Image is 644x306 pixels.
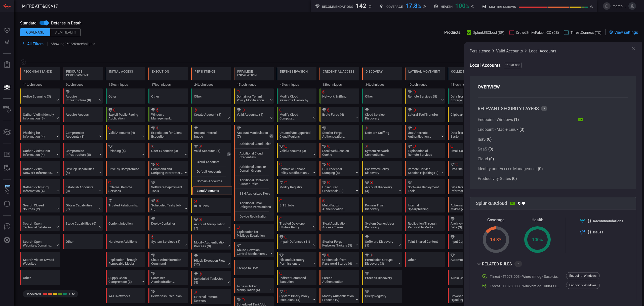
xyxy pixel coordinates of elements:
div: Unused/Unsupported Cloud Regions [279,131,311,138]
span: % [418,4,421,9]
div: T1005: Data from Local System [448,125,488,140]
div: T1609: Container Administration Command [148,270,188,285]
button: Wingman [1,185,13,197]
span: ( 0 ) [488,147,493,151]
div: T1570: Lateral Tool Transfer [405,107,445,122]
div: Command and Scripting Interpreter (12) [151,167,183,175]
div: T1110: Brute Force [319,107,359,122]
div: T1202: Indirect Command Execution [277,270,316,285]
h5: Health [441,5,453,9]
div: 10 techniques [405,80,445,88]
div: T1203: Exploitation for Client Execution [148,125,188,140]
button: MITRE - Detection Posture [1,81,13,93]
div: T1078: Valid Accounts [277,143,316,158]
span: IaaS [478,137,486,142]
div: TA0008: Lateral Movement [405,67,445,88]
div: Unsecured Credentials (8) [322,185,354,193]
div: Account Manipulation (7) [237,131,268,138]
div: Implant Internal Image [194,131,225,138]
div: T1123: Audio Capture (Not covered) [448,270,488,285]
div: Network Sniffing [322,95,354,102]
div: Other [106,88,145,104]
div: T1033: System Owner/User Discovery [362,216,402,231]
div: T1482: Domain Trust Discovery [362,197,402,212]
div: TA0003: Persistence [191,67,231,88]
div: T1597: Search Closed Sources (Not covered) [20,197,60,212]
div: Defense Evasion [280,70,308,73]
div: T1556: Modify Authentication Process [319,288,359,303]
div: T1669: Wi-Fi Networks (Not covered) [106,288,145,303]
div: Resource Development [66,70,99,77]
div: 9 techniques [63,80,103,88]
div: T1078: Valid Accounts [106,125,145,140]
label: Additional Local or Domain Groups [239,165,275,172]
div: T1649: Steal or Forge Authentication Certificates [319,125,359,140]
div: Exploitation for Client Execution [151,131,183,138]
button: Dashboard [1,24,13,36]
div: T1222: File and Directory Permissions Modification [277,252,316,267]
label: SSH Authorized Keys [239,192,270,195]
div: Acquire Access [66,113,97,120]
h3: OVERVIEW [478,84,628,89]
div: T1598: Phishing for Information [20,125,60,140]
div: T1098: Account Manipulation [191,216,231,231]
div: Data from Cloud Storage [451,95,482,102]
button: Ask Us A Question [1,221,13,233]
div: 12 techniques [106,80,145,88]
div: T1611: Escape to Host [234,260,274,275]
div: Network Sniffing [365,131,396,138]
div: T1583: Acquire Infrastructure [63,88,103,104]
div: Discovery [366,70,383,73]
div: Valid Accounts (4) [237,113,268,120]
div: Data Staged (2) [451,167,482,175]
div: T1056: Input Capture [448,234,488,249]
div: Acquire Infrastructure (8) [66,95,97,102]
div: Execution [152,70,169,73]
span: ( 0 ) [519,127,525,132]
div: T1530: Data from Cloud Storage [448,88,488,104]
div: Gather Victim Identity Information (3) [23,113,54,120]
div: T1610: Deploy Container [148,216,188,231]
div: Password Policy Discovery [365,167,396,175]
div: related rules2 [476,261,630,267]
div: 18 techniques [319,80,359,88]
button: Detections [1,36,13,48]
div: T1534: Internal Spearphishing (Not covered) [405,197,445,212]
div: TA0043: Reconnaissance [20,67,60,88]
div: T1057: Process Discovery [362,270,402,285]
div: Reconnaissance [23,70,52,73]
div: Cloud Service Discovery [365,113,396,120]
div: Domain or Tenant Policy Modification (2) [279,167,311,175]
div: T1047: Windows Management Instrumentation [148,107,188,122]
div: T1059: Command and Scripting Interpreter [148,161,188,176]
div: T1119: Automated Collection [448,252,488,267]
div: T1072: Software Deployment Tools [405,179,445,194]
div: T1218: System Binary Proxy Execution [277,288,316,303]
div: T1525: Implant Internal Image [191,125,231,140]
span: Valid Accounts [496,49,523,53]
span: Endpoint - Mac + Linux [478,127,518,132]
button: Reports [1,59,13,71]
span: SplunkESCloud (SP) [473,30,504,35]
div: Valid Accounts (4) [194,149,225,157]
div: 2 [514,261,522,267]
button: Rule Catalog [1,148,13,161]
button: Preferences [1,234,13,246]
div: Other (Not covered) [20,270,60,285]
span: T1078.003 [504,62,521,68]
span: ( 0 ) [489,157,494,161]
div: 17 techniques [148,80,188,88]
div: Domain or Tenant Policy Modification (2) [237,95,268,102]
div: T1069: Permission Groups Discovery [362,252,402,267]
button: CrowdStrikeFalcon-CO (CS) [509,30,559,35]
div: Other [191,88,231,104]
div: T1091: Replication Through Removable Media (Not covered) [405,216,445,231]
div: Lateral Tool Transfer [408,113,439,120]
span: ( 1 ) [514,117,519,122]
span: Local Accounts [529,49,556,53]
div: TA0002: Execution [148,67,188,88]
div: T1127: Trusted Developer Utilities Proxy Execution [277,216,316,231]
div: T1594: Search Victim-Owned Websites (Not covered) [20,252,60,267]
div: T1115: Clipboard Data [448,107,488,122]
div: T1049: System Network Connections Discovery [362,143,402,158]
